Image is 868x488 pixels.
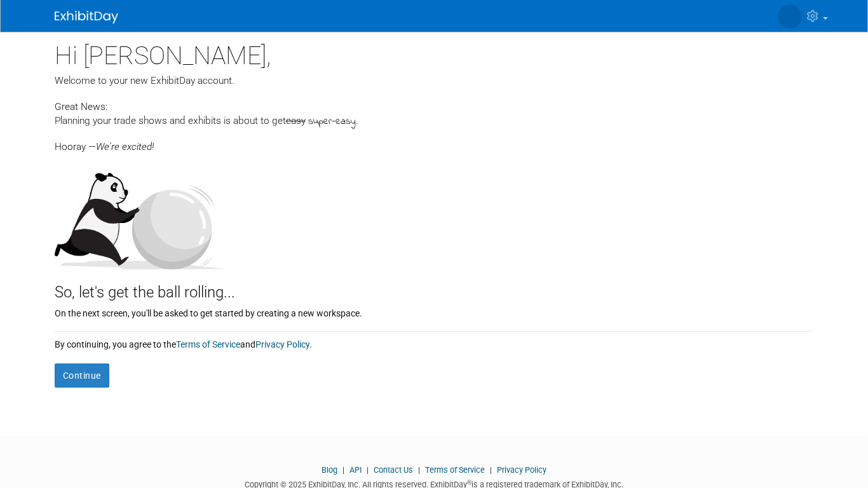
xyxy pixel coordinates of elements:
a: Terms of Service [425,465,485,475]
span: We're excited! [96,141,154,152]
span: | [415,465,423,475]
span: | [339,465,348,475]
a: Privacy Policy [255,339,309,349]
img: Scarlett Deckard [778,4,802,29]
span: easy [286,115,306,126]
a: Contact Us [374,465,413,475]
button: Continue [55,363,109,388]
span: super-easy [308,114,356,129]
div: Welcome to your new ExhibitDay account. [55,74,814,88]
a: Blog [322,465,337,475]
sup: ® [467,479,471,486]
div: Hooray — [55,129,814,154]
div: On the next screen, you'll be asked to get started by creating a new workspace. [55,304,814,320]
a: Privacy Policy [497,465,546,475]
img: Let's get the ball rolling [55,160,226,269]
span: | [487,465,495,475]
div: Great News: [55,99,814,114]
div: So, let's get the ball rolling... [55,269,814,304]
div: By continuing, you agree to the and . [55,332,814,351]
img: ExhibitDay [55,11,118,24]
span: | [363,465,372,475]
div: Planning your trade shows and exhibits is about to get . [55,114,814,129]
a: Terms of Service [176,339,240,349]
div: Hi [PERSON_NAME], [55,32,814,74]
a: API [349,465,362,475]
